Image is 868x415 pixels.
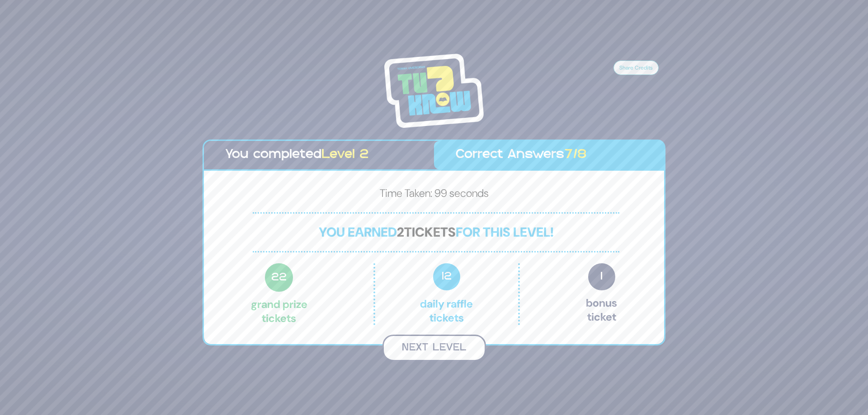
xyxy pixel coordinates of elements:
span: 22 [265,263,293,292]
span: 2 [397,224,404,241]
img: Tournament Logo [384,54,484,128]
p: Time Taken: 99 seconds [218,185,650,205]
span: Level 2 [321,149,368,161]
button: Next Level [382,335,486,361]
span: 7/8 [564,149,587,161]
p: Correct Answers [456,145,642,165]
p: Grand Prize tickets [251,263,307,325]
p: Daily Raffle tickets [394,263,499,325]
span: You earned for this level! [319,224,554,241]
button: Share Credits [613,61,659,75]
span: 12 [433,263,460,290]
span: tickets [404,224,456,241]
span: 1 [588,263,615,290]
p: Bonus ticket [586,263,617,325]
p: You completed [226,145,412,165]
